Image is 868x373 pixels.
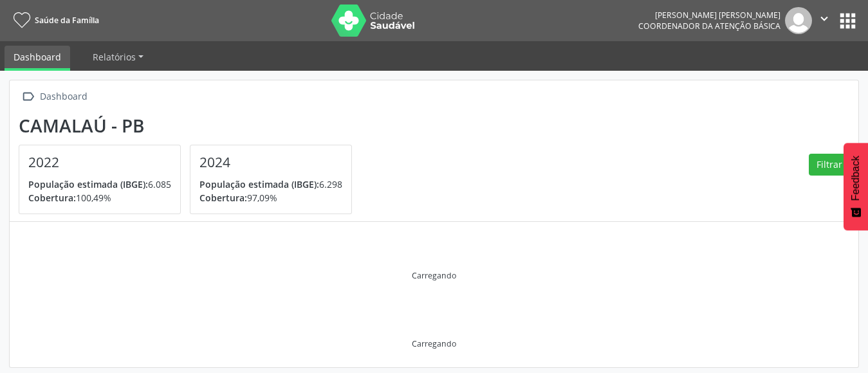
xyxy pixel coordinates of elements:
i:  [19,87,37,106]
span: Saúde da Família [35,15,99,26]
div: [PERSON_NAME] [PERSON_NAME] [638,10,780,21]
a:  Dashboard [19,87,89,106]
a: Dashboard [5,46,70,71]
button:  [812,7,836,34]
img: img [785,7,812,34]
p: 6.085 [28,177,171,191]
i:  [817,12,831,26]
span: População estimada (IBGE): [28,178,148,190]
div: Dashboard [37,87,89,106]
p: 100,49% [28,191,171,205]
span: Cobertura: [28,192,76,204]
button: apps [836,10,859,32]
h4: 2024 [199,154,342,170]
span: Feedback [850,156,862,201]
button: Filtrar [809,154,849,176]
a: Relatórios [84,46,152,68]
div: Carregando [412,338,456,349]
div: Carregando [412,270,456,281]
span: Cobertura: [199,192,247,204]
a: Saúde da Família [9,10,99,31]
span: População estimada (IBGE): [199,178,319,190]
p: 97,09% [199,191,342,205]
div: Camalaú - PB [19,115,361,136]
p: 6.298 [199,177,342,191]
h4: 2022 [28,154,171,170]
span: Relatórios [93,51,136,63]
button: Feedback - Mostrar pesquisa [844,143,868,230]
span: Coordenador da Atenção Básica [638,21,780,32]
